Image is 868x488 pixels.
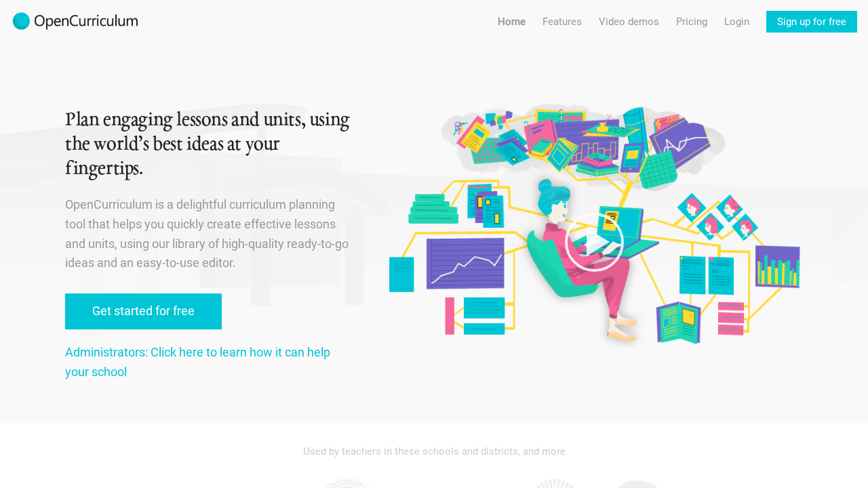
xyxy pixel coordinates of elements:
[65,108,355,182] h1: Plan engaging lessons and units, using the world’s best ideas at your fingertips.
[542,11,582,33] a: Features
[724,11,749,33] a: Login
[11,11,140,33] img: 2017-logo-m.png
[65,345,330,379] a: Administrators: Click here to learn how it can help your school
[599,11,659,33] a: Video demos
[676,11,707,33] a: Pricing
[766,11,857,33] a: Sign up for free
[498,11,526,33] a: Home
[65,293,222,329] a: Get started for free
[65,436,803,466] div: Used by teachers in these schools and districts, and more
[65,195,355,273] p: OpenCurriculum is a delightful curriculum planning tool that helps you quickly create effective l...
